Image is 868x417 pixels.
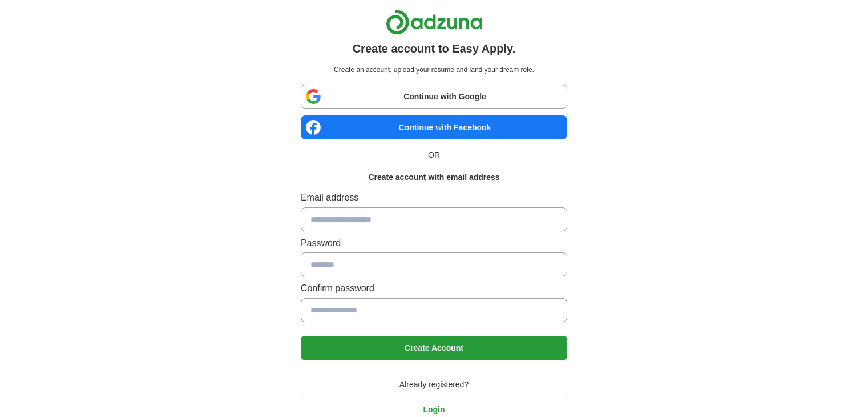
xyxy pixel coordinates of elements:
span: Already registered? [393,378,475,391]
label: Email address [301,190,567,205]
img: Adzuna logo [386,9,483,35]
h1: Create account with email address [368,171,499,183]
span: OR [421,149,447,161]
button: Create Account [301,336,567,360]
h1: Create account to Easy Apply. [353,39,516,58]
a: Continue with Facebook [301,115,567,139]
p: Create an account, upload your resume and land your dream role. [303,65,565,75]
a: Login [301,405,567,414]
label: Confirm password [301,281,567,296]
label: Password [301,236,567,251]
a: Continue with Google [301,85,567,109]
